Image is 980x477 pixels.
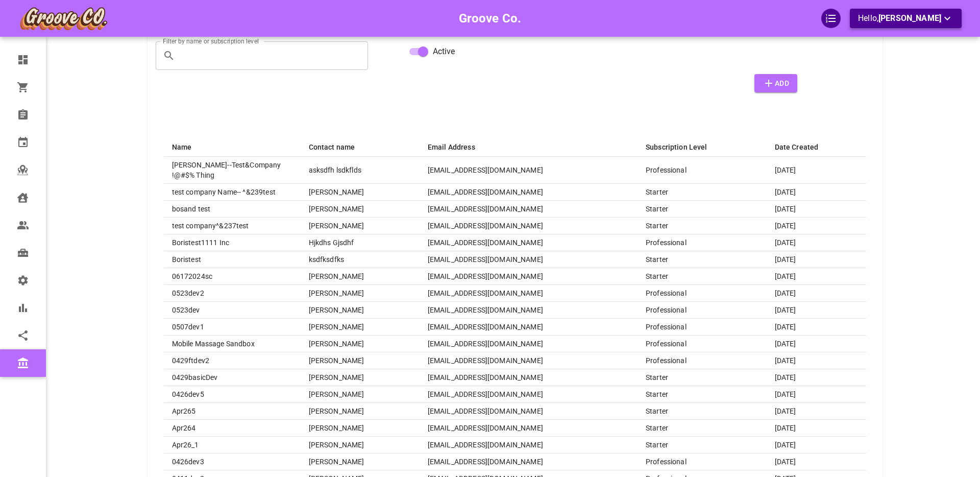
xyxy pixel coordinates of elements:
span: Active [433,45,455,58]
td: [EMAIL_ADDRESS][DOMAIN_NAME] [420,319,638,336]
td: [EMAIL_ADDRESS][DOMAIN_NAME] [420,251,638,268]
td: [EMAIL_ADDRESS][DOMAIN_NAME] [420,352,638,369]
th: Email Address [420,138,638,157]
td: Professional [638,157,767,184]
th: 0429basicDev [164,369,301,386]
td: [EMAIL_ADDRESS][DOMAIN_NAME] [420,184,638,201]
td: [EMAIL_ADDRESS][DOMAIN_NAME] [420,302,638,319]
td: [EMAIL_ADDRESS][DOMAIN_NAME] [420,218,638,234]
td: Hjkdhs Gjsdhf [301,234,420,251]
th: Boristest1111 Inc [164,234,301,251]
th: Mobile Massage Sandbox [164,336,301,352]
td: Professional [638,234,767,251]
th: Contact name [301,138,420,157]
th: 0426dev3 [164,454,301,470]
td: [DATE] [767,302,866,319]
th: 0426dev5 [164,386,301,403]
span: [PERSON_NAME] [878,13,941,23]
th: [PERSON_NAME]--Test&Company !@#$% Thing [164,157,301,184]
td: [PERSON_NAME] [301,268,420,285]
th: 0523dev [164,302,301,319]
td: [EMAIL_ADDRESS][DOMAIN_NAME] [420,157,638,184]
td: [EMAIL_ADDRESS][DOMAIN_NAME] [420,437,638,454]
td: [EMAIL_ADDRESS][DOMAIN_NAME] [420,268,638,285]
td: [PERSON_NAME] [301,184,420,201]
td: [PERSON_NAME] [301,454,420,470]
th: 0429ftdev2 [164,352,301,369]
td: [DATE] [767,285,866,302]
td: ksdfksdfks [301,251,420,268]
td: [DATE] [767,218,866,234]
th: 0507dev1 [164,319,301,336]
td: [EMAIL_ADDRESS][DOMAIN_NAME] [420,420,638,437]
td: Starter [638,369,767,386]
td: [DATE] [767,352,866,369]
td: [DATE] [767,268,866,285]
td: [DATE] [767,420,866,437]
td: [DATE] [767,437,866,454]
th: 0523dev2 [164,285,301,302]
td: [DATE] [767,234,866,251]
td: [PERSON_NAME] [301,336,420,352]
td: [EMAIL_ADDRESS][DOMAIN_NAME] [420,369,638,386]
td: Professional [638,319,767,336]
th: Apr264 [164,420,301,437]
td: Starter [638,437,767,454]
td: [EMAIL_ADDRESS][DOMAIN_NAME] [420,454,638,470]
td: [EMAIL_ADDRESS][DOMAIN_NAME] [420,201,638,218]
th: test company^&237test [164,218,301,234]
td: [PERSON_NAME] [301,319,420,336]
td: [PERSON_NAME] [301,437,420,454]
td: [EMAIL_ADDRESS][DOMAIN_NAME] [420,403,638,420]
td: [EMAIL_ADDRESS][DOMAIN_NAME] [420,285,638,302]
div: QuickStart Guide [821,9,841,28]
th: bosand test [164,201,301,218]
th: Subscription Level [638,138,767,157]
td: [DATE] [767,201,866,218]
td: Starter [638,201,767,218]
label: Filter by name or subscription level [163,37,259,45]
td: [DATE] [767,184,866,201]
td: [PERSON_NAME] [301,285,420,302]
th: Name [164,138,301,157]
td: [PERSON_NAME] [301,218,420,234]
td: Starter [638,251,767,268]
td: [PERSON_NAME] [301,302,420,319]
td: Professional [638,352,767,369]
td: Starter [638,218,767,234]
td: Professional [638,454,767,470]
td: Professional [638,302,767,319]
button: Add [754,74,797,93]
h6: Groove Co. [459,9,522,28]
td: [PERSON_NAME] [301,369,420,386]
td: [DATE] [767,319,866,336]
td: [DATE] [767,251,866,268]
td: [PERSON_NAME] [301,386,420,403]
th: Apr265 [164,403,301,420]
p: Hello, [858,12,953,25]
td: [DATE] [767,403,866,420]
td: [PERSON_NAME] [301,420,420,437]
td: [EMAIL_ADDRESS][DOMAIN_NAME] [420,234,638,251]
td: [EMAIL_ADDRESS][DOMAIN_NAME] [420,386,638,403]
td: [DATE] [767,336,866,352]
td: Starter [638,184,767,201]
td: [PERSON_NAME] [301,403,420,420]
td: asksdfh lsdkflds [301,157,420,184]
td: Starter [638,403,767,420]
td: [PERSON_NAME] [301,201,420,218]
td: Starter [638,420,767,437]
th: test company Name-- ^&239test [164,184,301,201]
td: [DATE] [767,369,866,386]
th: Date Created [767,138,866,157]
td: [PERSON_NAME] [301,352,420,369]
td: [DATE] [767,454,866,470]
td: [DATE] [767,157,866,184]
td: [EMAIL_ADDRESS][DOMAIN_NAME] [420,336,638,352]
th: Apr26_1 [164,437,301,454]
td: [DATE] [767,386,866,403]
td: Professional [638,336,767,352]
img: company-logo [18,6,108,31]
td: Starter [638,268,767,285]
button: Hello,[PERSON_NAME] [850,9,962,28]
